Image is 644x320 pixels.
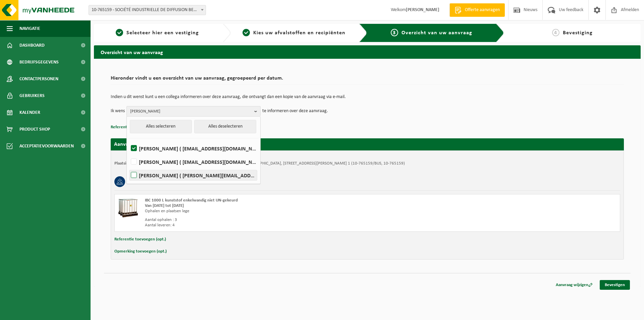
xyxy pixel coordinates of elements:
a: 2Kies uw afvalstoffen en recipiënten [234,29,354,37]
span: [PERSON_NAME] [130,106,252,117]
span: Acceptatievoorwaarden [19,138,74,154]
p: Ik wens [111,106,125,116]
button: [PERSON_NAME] [126,106,261,116]
img: PB-IC-1000-HPE-00-01.png [118,198,138,218]
span: 1 [116,29,123,36]
h2: Hieronder vindt u een overzicht van uw aanvraag, gegroepeerd per datum. [111,76,624,85]
span: Offerte aanvragen [463,7,501,13]
p: Indien u dit wenst kunt u een collega informeren over deze aanvraag, die ontvangt dan een kopie v... [111,95,624,99]
span: 10-765159 - SOCIÉTÉ INDUSTRIELLE DE DIFFUSION BENELUX - SID - SAINTES [89,5,206,15]
div: Ophalen en plaatsen lege [145,209,394,214]
span: Kalender [19,104,40,121]
span: Overzicht van uw aanvraag [401,30,472,36]
strong: Aanvraag voor [DATE] [114,142,164,147]
span: Dashboard [19,37,45,54]
a: Bevestigen [600,280,630,290]
button: Referentie toevoegen (opt.) [114,235,166,244]
td: SOCIÉTÉ INDUSTRIELLE DE DIFFUSION BENELUX - SID, [GEOGRAPHIC_DATA], [STREET_ADDRESS][PERSON_NAME]... [150,161,405,166]
strong: Plaatsingsadres: [114,161,144,166]
strong: [PERSON_NAME] [406,7,439,12]
div: Aantal ophalen : 3 [145,217,394,223]
span: 3 [391,29,398,36]
a: Aanvraag wijzigen [551,280,598,290]
span: 4 [552,29,559,36]
label: [PERSON_NAME] ( [PERSON_NAME][EMAIL_ADDRESS][DOMAIN_NAME] ) [129,170,257,180]
span: Bevestiging [563,30,593,36]
strong: Van [DATE] tot [DATE] [145,203,184,208]
h2: Overzicht van uw aanvraag [94,45,641,58]
span: Selecteer hier een vestiging [126,30,199,36]
label: [PERSON_NAME] ( [EMAIL_ADDRESS][DOMAIN_NAME] ) [129,143,257,153]
span: Gebruikers [19,87,45,104]
a: 1Selecteer hier een vestiging [97,29,217,37]
button: Referentie toevoegen (opt.) [111,123,162,132]
div: Aantal leveren: 4 [145,223,394,228]
span: Bedrijfsgegevens [19,54,59,71]
span: Kies uw afvalstoffen en recipiënten [253,30,345,36]
label: [PERSON_NAME] ( [EMAIL_ADDRESS][DOMAIN_NAME] ) [129,157,257,167]
span: Contactpersonen [19,71,58,87]
span: Product Shop [19,121,50,138]
a: Offerte aanvragen [449,3,505,17]
button: Opmerking toevoegen (opt.) [114,247,167,256]
button: Alles deselecteren [194,120,256,133]
span: Navigatie [19,20,40,37]
span: 10-765159 - SOCIÉTÉ INDUSTRIELLE DE DIFFUSION BENELUX - SID - SAINTES [89,5,206,15]
button: Alles selecteren [130,120,192,133]
span: IBC 1000 L kunststof enkelwandig niet UN-gekeurd [145,198,238,202]
p: te informeren over deze aanvraag. [262,106,328,116]
span: 2 [243,29,250,36]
